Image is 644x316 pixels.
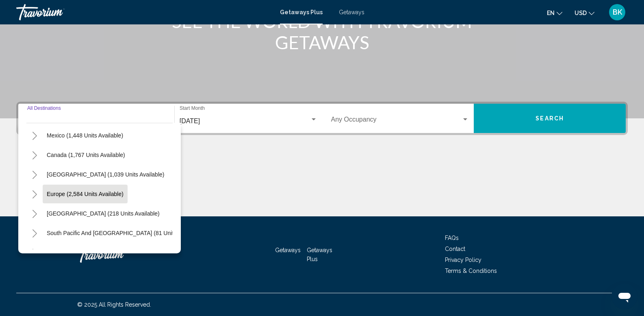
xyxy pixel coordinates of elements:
a: Travorium [77,242,158,267]
a: Getaways Plus [307,247,332,262]
button: Toggle Mexico (1,448 units available) [26,127,43,144]
button: Toggle Canada (1,767 units available) [26,147,43,163]
button: Toggle Caribbean & Atlantic Islands (1,039 units available) [26,166,43,183]
span: © 2025 All Rights Reserved. [77,301,151,308]
button: Change currency [575,7,594,19]
button: [GEOGRAPHIC_DATA] (3,318 units available) [43,243,168,262]
a: Contact [445,246,465,252]
span: BK [613,8,622,16]
span: [DATE] [180,118,200,124]
span: [GEOGRAPHIC_DATA] (1,039 units available) [47,171,164,178]
span: Canada (1,767 units available) [47,152,125,158]
button: [GEOGRAPHIC_DATA] (1,039 units available) [43,165,168,184]
iframe: Button to launch messaging window [611,283,637,309]
button: [GEOGRAPHIC_DATA] (218 units available) [43,204,164,223]
button: Change language [547,7,562,19]
a: Getaways [339,9,364,15]
span: Europe (2,584 units available) [47,191,124,197]
button: Toggle Europe (2,584 units available) [26,186,43,202]
span: Search [536,116,564,122]
button: South Pacific and [GEOGRAPHIC_DATA] (81 units available) [43,224,207,242]
button: Toggle South Pacific and Oceania (81 units available) [26,225,43,241]
button: User Menu [607,4,628,21]
span: [GEOGRAPHIC_DATA] (218 units available) [47,210,160,217]
a: FAQs [445,235,459,241]
button: Search [474,104,626,133]
div: Search widget [18,104,626,133]
button: Canada (1,767 units available) [43,146,129,164]
a: Getaways [275,247,301,253]
button: Toggle Australia (218 units available) [26,205,43,222]
a: Privacy Policy [445,257,481,263]
a: Getaways Plus [280,9,323,15]
h1: SEE THE WORLD WITH TRAVORIUM GETAWAYS [170,11,475,53]
button: Toggle South America (3,318 units available) [26,244,43,261]
span: South Pacific and [GEOGRAPHIC_DATA] (81 units available) [47,230,203,236]
span: Mexico (1,448 units available) [47,132,123,139]
button: Europe (2,584 units available) [43,185,128,203]
span: USD [575,10,587,16]
a: Terms & Conditions [445,268,497,274]
button: Mexico (1,448 units available) [43,126,127,145]
span: en [547,10,555,16]
a: Travorium [16,4,272,20]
